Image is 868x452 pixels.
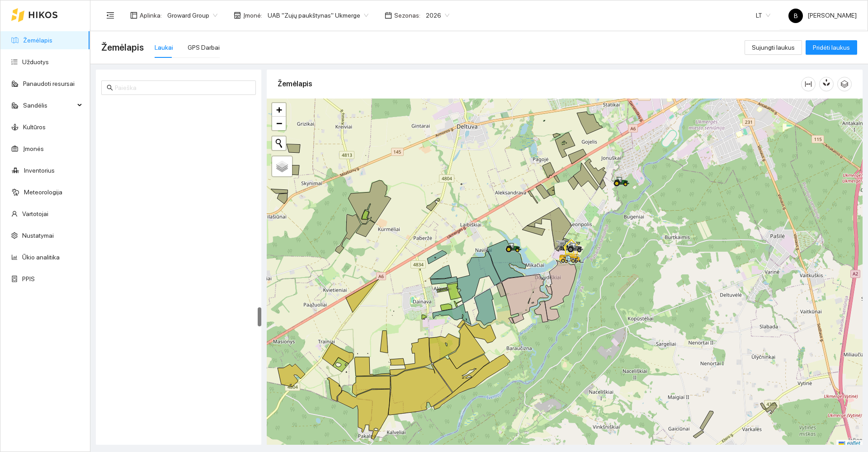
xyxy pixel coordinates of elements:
a: Įmonės [23,145,44,152]
div: Žemėlapis [278,71,801,97]
span: + [276,104,282,115]
a: Zoom in [272,103,286,117]
a: Layers [272,156,292,176]
span: Groward Group [167,9,217,22]
span: search [107,85,113,91]
span: B [794,9,798,23]
a: Vartotojai [22,210,48,217]
a: Pridėti laukus [806,44,857,51]
div: Laukai [155,42,173,52]
a: Panaudoti resursai [23,80,75,87]
a: Zoom out [272,117,286,130]
span: Aplinka : [140,10,162,20]
span: menu-fold [106,11,114,19]
span: column-width [802,80,815,88]
a: PPIS [22,275,35,282]
a: Leaflet [839,440,860,447]
a: Užduotys [22,58,49,66]
a: Sujungti laukus [745,44,802,51]
span: Sandėlis [23,96,75,114]
span: Įmonė : [243,10,262,20]
span: Žemėlapis [101,40,144,55]
span: LT [756,9,770,22]
button: column-width [801,77,816,91]
span: Sezonas : [394,10,420,20]
button: Initiate a new search [272,137,286,150]
a: Kultūros [23,123,46,131]
span: layout [130,12,137,19]
a: Žemėlapis [23,37,52,44]
span: 2026 [426,9,449,22]
span: Pridėti laukus [813,42,850,52]
span: calendar [385,12,392,19]
button: menu-fold [101,6,119,24]
a: Ūkio analitika [22,254,60,261]
input: Paieška [115,83,250,93]
div: GPS Darbai [188,42,220,52]
span: [PERSON_NAME] [788,12,857,19]
a: Meteorologija [24,188,62,196]
span: Sujungti laukus [752,42,795,52]
span: UAB "Zujų paukštynas" Ukmerge [268,9,368,22]
span: shop [234,12,241,19]
button: Pridėti laukus [806,40,857,55]
span: − [276,118,282,129]
button: Sujungti laukus [745,40,802,55]
a: Inventorius [24,167,55,174]
a: Nustatymai [22,232,54,239]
